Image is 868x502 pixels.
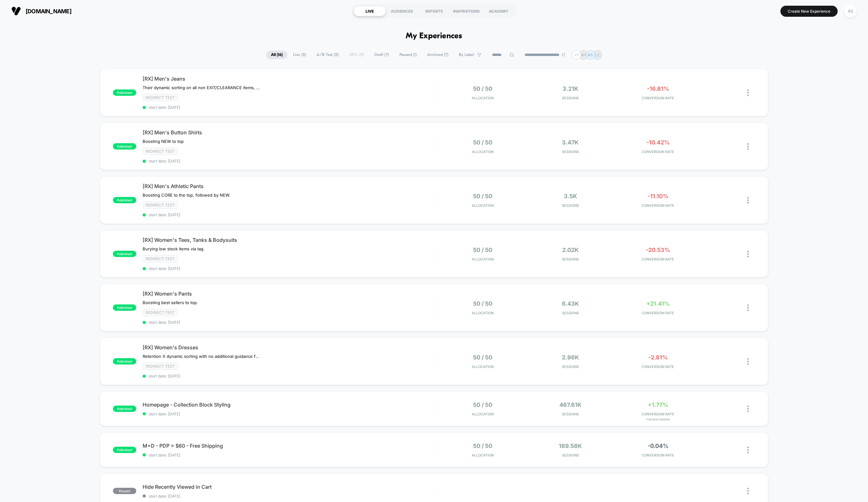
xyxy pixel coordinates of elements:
div: AUDIENCES [386,6,418,16]
h1: My Experiences [406,32,462,41]
img: close [747,89,749,96]
span: -11.10% [648,193,668,199]
span: Boosting NEW to top [143,139,184,144]
button: [DOMAIN_NAME] [9,6,73,16]
p: AS [588,52,593,57]
span: [RX] Men's Jeans [143,76,434,82]
span: 50 / 50 [473,247,492,253]
span: 189.58k [559,443,582,449]
span: [DOMAIN_NAME] [26,8,71,15]
p: LC [595,52,600,57]
button: Create New Experience [780,6,838,17]
span: -16.81% [647,85,669,92]
div: INSPIRATIONS [450,6,483,16]
span: published [113,304,136,311]
img: end [562,53,565,57]
div: + 1 [572,50,581,59]
span: Boosting CORE to the top, followed by NEW. [143,193,231,198]
div: LIVE [354,6,386,16]
span: CONVERSION RATE [616,364,700,369]
span: Allocation [472,150,494,154]
span: 2.96k [562,354,579,361]
span: M+D - PDP > $60 - Free Shipping [143,443,434,449]
span: +1.77% [648,401,668,408]
span: start date: [DATE] [143,159,434,163]
img: close [747,447,749,453]
span: Sessions [528,364,613,369]
img: close [747,197,749,204]
span: start date: [DATE] [143,105,434,110]
span: Allocation [472,364,494,369]
span: 50 / 50 [473,139,492,146]
span: CONVERSION RATE [616,453,700,457]
span: +21.41% [646,300,670,307]
span: [RX] Women's Tees, Tanks & Bodysuits [143,237,434,243]
span: Draft ( 7 ) [370,51,394,59]
span: CONVERSION RATE [616,150,700,154]
span: Allocation [472,257,494,261]
span: published [113,358,136,364]
span: published [113,89,136,96]
span: CONVERSION RATE [616,203,700,208]
span: start date: [DATE] [143,266,434,271]
img: Visually logo [11,6,21,16]
span: published [113,251,136,257]
span: for New Version [616,418,700,421]
span: [RX] Women's Dresses [143,344,434,351]
span: 50 / 50 [473,300,492,307]
span: Archived ( 7 ) [422,51,453,59]
span: published [113,447,136,453]
span: 3.5k [564,193,577,199]
span: Redirect Test [143,148,178,155]
span: CONVERSION RATE [616,412,700,416]
span: 50 / 50 [473,443,492,449]
div: ACADEMY [483,6,515,16]
span: Sessions [528,412,613,416]
span: Sessions [528,453,613,457]
img: close [747,358,749,365]
span: start date: [DATE] [143,453,434,457]
img: close [747,304,749,311]
span: Homepage - Collection Block Styling [143,401,434,408]
span: Sessions [528,311,613,315]
span: Paused ( 1 ) [395,51,422,59]
span: Boosting best sellers to top. [143,300,198,305]
button: AS [842,5,859,18]
span: Redirect Test [143,255,178,262]
span: By Label [459,52,474,57]
span: [RX] Men's Athletic Pants [143,183,434,189]
span: CONVERSION RATE [616,311,700,315]
span: -10.42% [646,139,670,146]
span: 3.47k [562,139,579,146]
span: 2.02k [562,247,579,253]
span: CONVERSION RATE [616,96,700,100]
span: start date: [DATE] [143,412,434,416]
div: REPORTS [418,6,450,16]
span: Allocation [472,96,494,100]
span: 50 / 50 [473,85,492,92]
span: 50 / 50 [473,401,492,408]
span: 50 / 50 [473,354,492,361]
div: AS [844,5,857,17]
span: published [113,197,136,203]
span: start date: [DATE] [143,320,434,325]
span: published [113,143,136,150]
img: close [747,488,749,494]
span: paused [113,488,136,494]
span: start date: [DATE] [143,374,434,378]
span: -0.04% [648,443,668,449]
span: A/B Test ( 8 ) [312,51,343,59]
span: Sessions [528,150,613,154]
span: Their dynamic sorting on all non EXIT/CLEARANCE items, followed by EXIT, then CLEARANCE [143,85,260,90]
span: 467.61k [559,401,582,408]
span: All ( 16 ) [266,51,287,59]
span: [RX] Women's Pants [143,291,434,297]
span: Retention X dynamic sorting with no additional guidance from us. [143,354,260,359]
span: Sessions [528,96,613,100]
img: close [747,143,749,150]
span: start date: [DATE] [143,212,434,217]
span: Hide Recently Viewed in Cart [143,484,434,490]
span: Redirect Test [143,363,178,370]
span: Redirect Test [143,309,178,316]
span: Allocation [472,203,494,208]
